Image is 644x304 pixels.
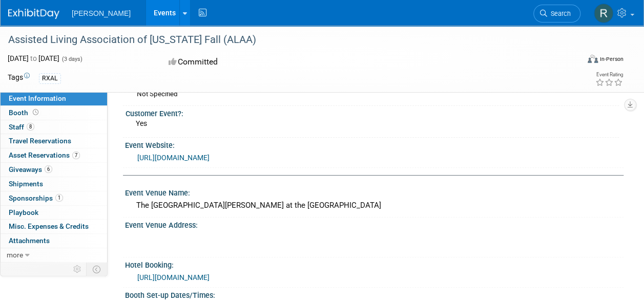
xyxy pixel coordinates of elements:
td: Personalize Event Tab Strip [69,263,87,276]
div: Not Specified [137,89,615,99]
td: Toggle Event Tabs [87,263,108,276]
a: Misc. Expenses & Credits [1,220,107,233]
div: Assisted Living Association of [US_STATE] Fall (ALAA) [5,31,571,49]
span: (3 days) [61,56,82,62]
span: [DATE] [DATE] [8,54,59,62]
div: RXAL [39,73,61,84]
span: Asset Reservations [9,151,80,159]
div: Booth Set-up Dates/Times: [125,288,624,300]
div: Event Venue Name: [125,185,624,198]
span: 6 [45,165,52,173]
a: Search [533,5,580,23]
div: Event Venue Address: [125,218,624,230]
span: Misc. Expenses & Credits [9,222,89,230]
a: Shipments [1,177,107,191]
div: Event Format [534,53,624,69]
span: Sponsorships [9,194,63,202]
span: 8 [27,123,34,131]
a: Event Information [1,92,107,105]
a: [URL][DOMAIN_NAME] [137,154,210,162]
a: [URL][DOMAIN_NAME] [137,273,210,281]
a: Sponsorships1 [1,191,107,205]
span: Yes [136,119,147,127]
a: more [1,248,107,262]
div: Event Rating [595,72,623,77]
a: Travel Reservations [1,134,107,148]
div: The [GEOGRAPHIC_DATA][PERSON_NAME] at the [GEOGRAPHIC_DATA] [133,198,616,213]
a: Giveaways6 [1,163,107,177]
span: Booth [9,108,40,117]
td: Tags [8,72,30,84]
img: ExhibitDay [8,9,59,19]
div: Customer Event?: [126,106,619,119]
span: 7 [72,151,80,159]
span: Shipments [9,180,43,188]
a: Asset Reservations7 [1,148,107,162]
a: Staff8 [1,120,107,134]
div: Hotel Booking: [125,257,624,270]
a: Playbook [1,206,107,220]
img: Format-Inperson.png [588,55,598,63]
span: 1 [55,194,63,202]
a: Attachments [1,234,107,248]
div: In-Person [599,55,624,63]
a: Booth [1,106,107,120]
div: Committed [165,53,361,71]
span: Travel Reservations [9,137,71,145]
span: Attachments [9,236,50,245]
span: [PERSON_NAME] [72,9,131,17]
span: Search [547,10,571,17]
span: to [29,54,38,62]
span: Event Information [9,94,66,102]
div: Event Website: [125,138,624,150]
span: Playbook [9,208,38,216]
span: more [7,251,23,259]
span: Booth not reserved yet [31,108,40,116]
span: Giveaways [9,165,52,173]
img: Rick Deloney [594,4,613,23]
span: Staff [9,123,34,131]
